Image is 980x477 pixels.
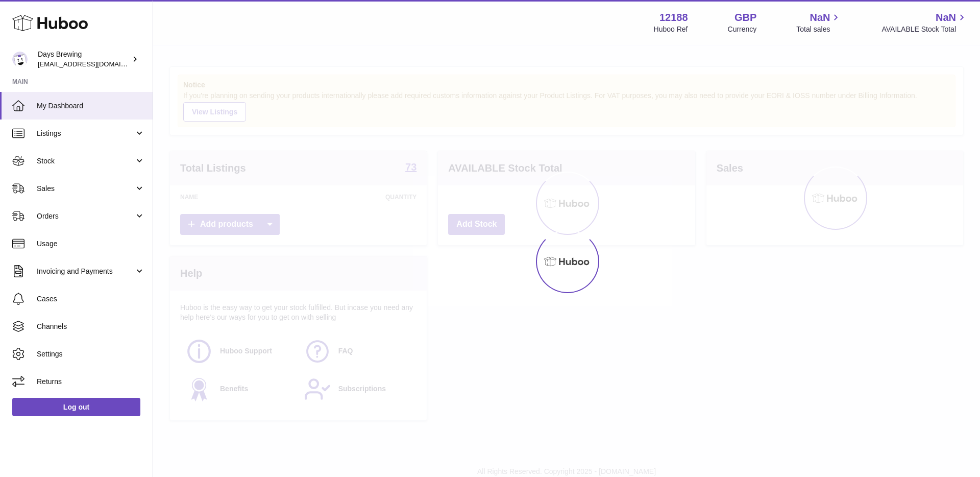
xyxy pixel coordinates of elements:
[37,101,145,111] span: My Dashboard
[734,11,756,25] strong: GBP
[881,11,968,34] a: NaN AVAILABLE Stock Total
[37,267,134,276] span: Invoicing and Payments
[38,50,130,69] div: Days Brewing
[37,211,134,221] span: Orders
[37,156,134,166] span: Stock
[654,25,688,34] div: Huboo Ref
[38,60,150,68] span: [EMAIL_ADDRESS][DOMAIN_NAME]
[728,25,757,34] div: Currency
[796,11,842,34] a: NaN Total sales
[37,239,145,249] span: Usage
[37,294,145,304] span: Cases
[936,11,956,25] span: NaN
[12,52,28,67] img: helena@daysbrewing.com
[659,11,688,25] strong: 12188
[796,25,842,34] span: Total sales
[37,184,134,194] span: Sales
[37,322,145,331] span: Channels
[37,129,134,138] span: Listings
[37,349,145,359] span: Settings
[12,398,140,416] a: Log out
[810,11,830,25] span: NaN
[881,25,968,34] span: AVAILABLE Stock Total
[37,377,145,387] span: Returns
